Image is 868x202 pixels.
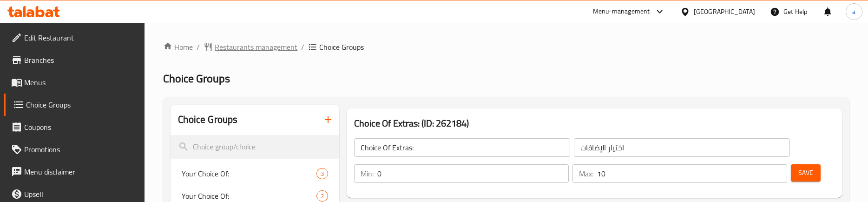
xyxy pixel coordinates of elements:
span: Edit Restaurant [24,32,138,43]
span: Menus [24,77,138,88]
li: / [301,41,304,53]
div: Menu-management [593,6,650,17]
a: Menus [4,71,145,94]
a: Promotions [4,138,145,161]
a: Menu disclaimer [4,161,145,183]
span: 2 [317,192,328,201]
span: Promotions [24,144,138,155]
span: Coupons [24,121,138,133]
span: Choice Groups [26,99,138,110]
div: Your Choice Of:3 [171,162,339,185]
div: Choices [316,168,328,179]
h3: Choice Of Extras: (ID: 262184) [354,116,834,131]
li: / [197,41,200,53]
a: Branches [4,49,145,71]
span: Choice Groups [319,41,364,53]
span: Branches [24,54,138,66]
input: search [171,135,339,159]
p: Max: [579,168,593,179]
span: Your Choice Of: [182,190,316,202]
span: Upsell [24,189,138,200]
span: Save [798,167,813,179]
span: a [852,7,855,17]
h2: Choice Groups [178,113,237,127]
a: Choice Groups [4,94,145,116]
span: Menu disclaimer [24,166,138,177]
a: Restaurants management [204,41,297,53]
span: Choice Groups [163,68,230,89]
div: [GEOGRAPHIC_DATA] [694,7,755,17]
span: Restaurants management [215,41,297,53]
nav: breadcrumb [163,41,849,53]
a: Home [163,41,193,53]
span: Your Choice Of: [182,168,316,179]
div: Choices [316,190,328,202]
a: Edit Restaurant [4,27,145,49]
button: Save [791,164,821,182]
span: 3 [317,169,328,178]
p: Min: [361,168,374,179]
a: Coupons [4,116,145,138]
